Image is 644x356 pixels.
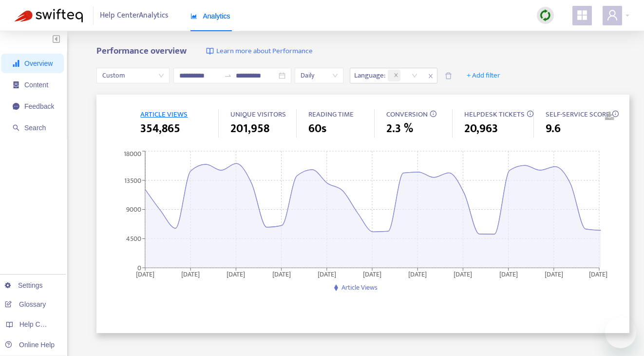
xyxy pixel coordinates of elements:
span: Analytics [190,12,230,20]
tspan: 4500 [126,233,141,244]
iframe: Button to launch messaging window [605,317,636,348]
span: Daily [301,68,338,83]
tspan: [DATE] [182,268,200,279]
span: close [394,73,398,79]
span: READING TIME [308,108,354,120]
tspan: [DATE] [363,268,381,279]
tspan: 9000 [126,204,141,215]
span: SELF-SERVICE SCORE [546,108,610,120]
tspan: 0 [137,262,141,273]
span: Language : [350,68,387,83]
span: user [606,9,618,21]
tspan: [DATE] [136,268,154,279]
span: Learn more about Performance [216,46,313,57]
span: 354,865 [140,120,180,138]
tspan: [DATE] [318,268,336,279]
span: close [424,70,437,82]
span: Custom [102,68,164,83]
span: Overview [24,59,53,67]
span: to [224,72,232,79]
tspan: [DATE] [227,268,246,279]
span: ARTICLE VIEWS [140,108,188,120]
span: CONVERSION [386,108,428,120]
span: 201,958 [230,120,269,138]
tspan: [DATE] [272,268,291,279]
img: sync.dc5367851b00ba804db3.png [539,9,551,21]
tspan: 13500 [124,175,141,186]
span: Content [24,81,48,89]
span: + Add filter [467,70,500,81]
span: 9.6 [546,120,561,138]
span: container [13,81,19,88]
span: delete [445,72,452,79]
a: Online Help [5,341,55,349]
a: Settings [5,281,43,289]
span: 20,963 [464,120,498,138]
tspan: [DATE] [545,268,563,279]
img: Swifteq [15,9,83,22]
span: Help Center Analytics [100,6,169,25]
b: Performance overview [96,43,187,59]
tspan: [DATE] [589,268,608,279]
span: Feedback [24,102,54,110]
span: Help Centers [19,320,59,328]
span: appstore [576,9,588,21]
span: Search [24,124,46,132]
span: search [13,124,19,131]
span: message [13,103,19,110]
tspan: [DATE] [409,268,427,279]
tspan: [DATE] [454,268,473,279]
a: Learn more about Performance [206,46,313,57]
span: Article Views [341,282,378,293]
span: signal [13,60,19,67]
a: Glossary [5,300,46,308]
span: swap-right [224,72,232,79]
span: 2.3 % [386,120,413,138]
tspan: 18000 [124,148,141,159]
tspan: [DATE] [499,268,518,279]
button: + Add filter [459,68,508,83]
img: image-link [206,47,214,55]
span: HELPDESK TICKETS [464,108,525,120]
span: 60s [308,120,326,138]
span: area-chart [190,13,197,20]
span: UNIQUE VISITORS [230,108,286,120]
